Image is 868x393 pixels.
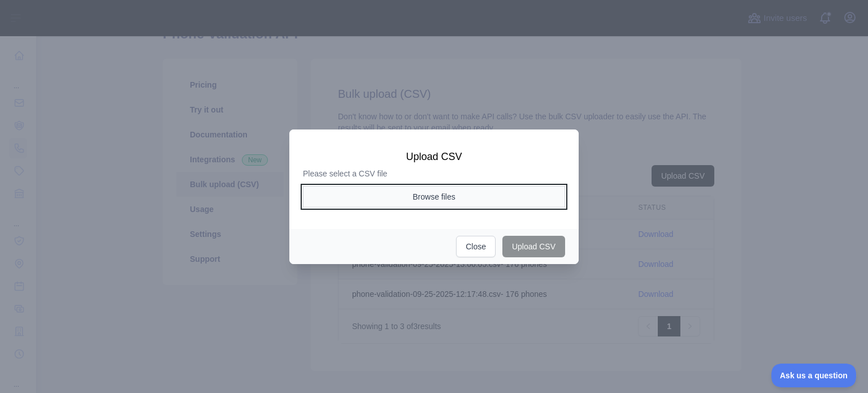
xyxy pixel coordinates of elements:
h3: Upload CSV [303,150,565,163]
button: Browse files [303,186,565,208]
button: Close [456,236,496,257]
button: Upload CSV [502,236,565,257]
iframe: Toggle Customer Support [771,364,857,387]
p: Please select a CSV file [303,168,565,179]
